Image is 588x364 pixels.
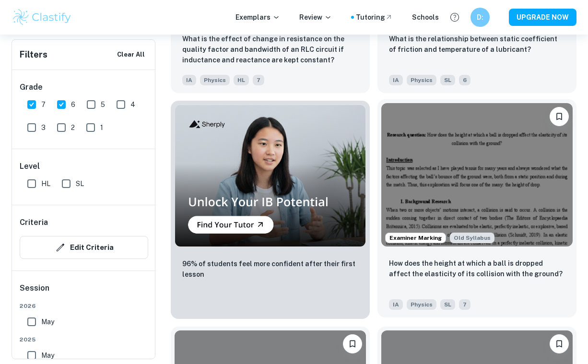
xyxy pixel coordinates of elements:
p: What is the relationship between static coefficient of friction and temperature of a lubricant? [389,34,565,55]
span: 1 [100,122,103,133]
span: Old Syllabus [450,233,494,243]
span: May [41,317,54,327]
span: IA [389,75,403,85]
h6: Criteria [20,217,48,228]
span: 7 [253,75,264,85]
span: Examiner Marking [386,234,446,242]
span: Physics [407,299,436,310]
span: SL [440,75,455,85]
span: 2026 [20,302,148,310]
span: HL [41,178,50,189]
p: Exemplars [235,12,280,23]
h6: Session [20,282,148,302]
button: Clear All [115,47,147,62]
span: 7 [41,99,46,110]
span: IA [182,75,196,85]
p: 96% of students feel more confident after their first lesson [182,258,358,280]
span: 2 [71,122,75,133]
span: IA [389,299,403,310]
a: Examiner MarkingStarting from the May 2025 session, the Physics IA requirements have changed. It'... [377,101,576,319]
span: 5 [101,99,105,110]
span: May [41,350,54,361]
span: SL [440,299,455,310]
div: Starting from the May 2025 session, the Physics IA requirements have changed. It's OK to refer to... [450,233,494,243]
span: 6 [71,99,75,110]
h6: Level [20,161,148,172]
span: Physics [407,75,436,85]
a: Tutoring [356,12,393,23]
span: SL [76,178,84,189]
span: 6 [459,75,470,85]
button: Bookmark [550,107,569,126]
span: 7 [459,299,470,310]
img: Thumbnail [175,105,366,247]
button: UPGRADE NOW [509,9,576,26]
span: HL [234,75,249,85]
button: Edit Criteria [20,236,148,259]
p: Review [299,12,332,23]
a: Schools [412,12,439,23]
h6: Grade [20,82,148,93]
h6: D: [475,12,486,23]
button: Bookmark [343,334,362,353]
h6: Filters [20,48,47,61]
span: 2025 [20,335,148,344]
button: D: [470,8,490,27]
a: Thumbnail96% of students feel more confident after their first lesson [171,101,370,319]
button: Bookmark [550,334,569,353]
span: 4 [130,99,135,110]
span: Physics [200,75,230,85]
button: Help and Feedback [447,9,463,25]
span: 3 [41,122,46,133]
img: Physics IA example thumbnail: How does the height at which a ball is d [381,103,573,247]
p: What is the effect of change in resistance on the quality factor and bandwidth of an RLC circuit ... [182,34,358,65]
p: How does the height at which a ball is dropped affect the elasticity of its collision with the gr... [389,258,565,279]
img: Clastify logo [12,8,72,27]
